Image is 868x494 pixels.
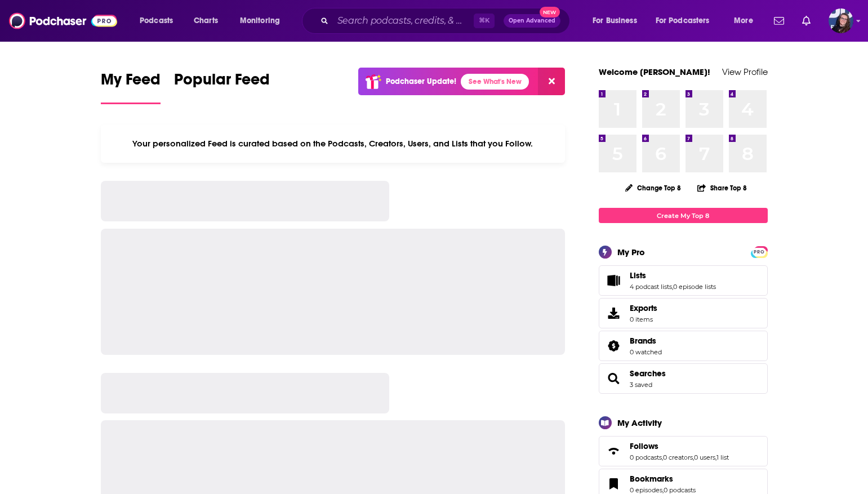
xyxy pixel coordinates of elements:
[715,453,716,461] span: ,
[101,70,161,104] a: My Feed
[630,283,672,291] a: 4 podcast lists
[630,303,657,313] span: Exports
[603,338,625,354] a: Brands
[753,248,766,256] span: PRO
[630,270,646,281] span: Lists
[662,453,663,461] span: ,
[599,208,768,223] a: Create My Top 8
[599,331,768,361] span: Brands
[603,443,625,459] a: Follows
[829,8,853,33] button: Show profile menu
[101,124,566,163] div: Your personalized Feed is curated based on the Podcasts, Creators, Users, and Lists that you Follow.
[617,417,662,428] div: My Activity
[599,265,768,296] span: Lists
[603,476,625,492] a: Bookmarks
[648,12,726,30] button: open menu
[603,273,625,288] a: Lists
[630,348,662,356] a: 0 watched
[753,247,766,256] a: PRO
[726,12,767,30] button: open menu
[630,441,729,451] a: Follows
[734,13,753,29] span: More
[673,283,716,291] a: 0 episode lists
[9,10,117,32] img: Podchaser - Follow, Share and Rate Podcasts
[697,177,747,199] button: Share Top 8
[829,8,853,33] img: User Profile
[174,70,270,104] a: Popular Feed
[630,368,666,379] a: Searches
[769,11,789,30] a: Show notifications dropdown
[630,315,657,323] span: 0 items
[663,453,693,461] a: 0 creators
[599,436,768,466] span: Follows
[603,371,625,386] a: Searches
[232,12,295,30] button: open menu
[540,7,560,17] span: New
[630,336,662,346] a: Brands
[386,77,456,86] p: Podchaser Update!
[716,453,729,461] a: 1 list
[798,11,815,30] a: Show notifications dropdown
[194,13,218,29] span: Charts
[662,486,664,494] span: ,
[630,486,662,494] a: 0 episodes
[693,453,694,461] span: ,
[630,336,656,346] span: Brands
[313,8,581,34] div: Search podcasts, credits, & more...
[630,474,696,484] a: Bookmarks
[509,18,555,24] span: Open Advanced
[599,66,710,77] a: Welcome [PERSON_NAME]!
[630,453,662,461] a: 0 podcasts
[186,12,225,30] a: Charts
[504,14,560,28] button: Open AdvancedNew
[603,305,625,321] span: Exports
[101,70,161,96] span: My Feed
[599,363,768,394] span: Searches
[829,8,853,33] span: Logged in as CallieDaruk
[722,66,768,77] a: View Profile
[174,70,270,96] span: Popular Feed
[630,381,652,389] a: 3 saved
[656,13,710,29] span: For Podcasters
[618,181,688,195] button: Change Top 8
[474,14,495,28] span: ⌘ K
[461,74,529,90] a: See What's New
[593,13,637,29] span: For Business
[333,12,474,30] input: Search podcasts, credits, & more...
[694,453,715,461] a: 0 users
[599,298,768,328] a: Exports
[630,270,716,281] a: Lists
[630,441,658,451] span: Follows
[664,486,696,494] a: 0 podcasts
[240,13,280,29] span: Monitoring
[630,474,673,484] span: Bookmarks
[585,12,651,30] button: open menu
[140,13,173,29] span: Podcasts
[617,247,645,257] div: My Pro
[672,283,673,291] span: ,
[132,12,188,30] button: open menu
